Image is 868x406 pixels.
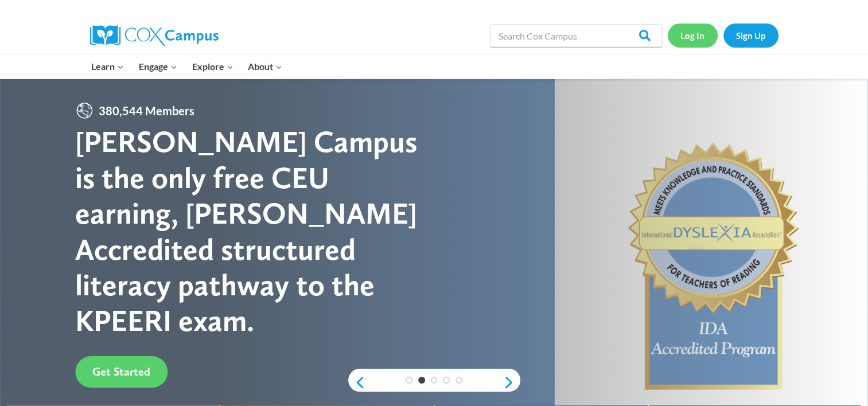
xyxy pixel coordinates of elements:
[84,54,132,79] button: Child menu of Learn
[94,101,199,120] span: 380,544 Members
[668,24,779,47] nav: Secondary Navigation
[418,377,425,384] a: 2
[75,124,434,338] div: [PERSON_NAME] Campus is the only free CEU earning, [PERSON_NAME] Accredited structured literacy p...
[90,25,219,46] img: Cox Campus
[668,24,718,47] a: Log In
[84,54,290,79] nav: Primary Navigation
[131,54,185,79] button: Child menu of Engage
[490,24,662,47] input: Search Cox Campus
[456,377,462,384] a: 5
[240,54,290,79] button: Child menu of About
[348,371,520,394] div: content slider buttons
[348,376,365,389] a: previous
[503,376,520,389] a: next
[92,365,150,378] span: Get Started
[185,54,241,79] button: Child menu of Explore
[75,356,168,388] a: Get Started
[431,377,438,384] a: 3
[406,377,412,384] a: 1
[443,377,450,384] a: 4
[723,24,779,47] a: Sign Up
